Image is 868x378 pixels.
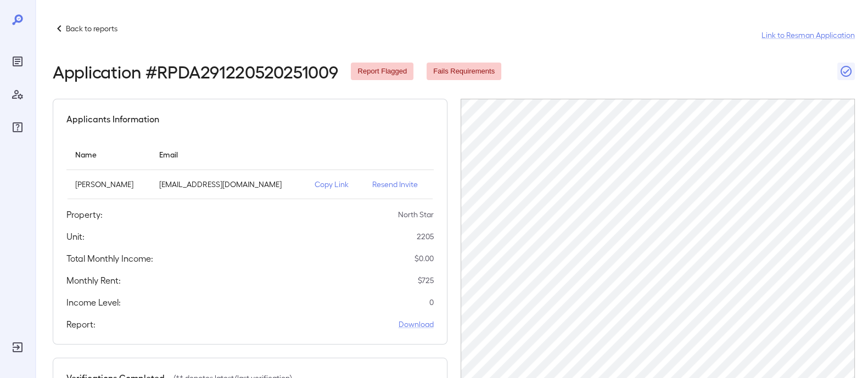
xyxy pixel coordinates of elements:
div: Log Out [9,338,26,356]
div: Manage Users [9,86,26,103]
th: Email [150,139,306,170]
h5: Total Monthly Income: [66,252,153,265]
a: Download [399,319,434,330]
p: [PERSON_NAME] [75,179,142,190]
p: North Star [398,209,434,220]
h5: Applicants Information [66,112,159,126]
p: Copy Link [315,179,354,190]
p: Back to reports [66,23,117,34]
h5: Property: [66,208,103,221]
div: Reports [9,53,26,70]
span: Report Flagged [351,66,413,77]
a: Link to Resman Application [761,30,855,41]
h5: Monthly Rent: [66,274,121,287]
p: $ 725 [418,275,434,286]
p: 0 [429,297,434,308]
h2: Application # RPDA291220520251009 [53,61,338,81]
p: [EMAIL_ADDRESS][DOMAIN_NAME] [159,179,297,190]
th: Name [66,139,150,170]
p: $ 0.00 [415,253,434,264]
button: Close Report [837,63,855,80]
h5: Income Level: [66,296,121,309]
h5: Unit: [66,230,85,243]
div: FAQ [9,119,26,136]
p: Resend Invite [372,179,425,190]
table: simple table [66,139,434,199]
h5: Report: [66,318,96,331]
p: 2205 [417,231,434,242]
span: Fails Requirements [427,66,501,77]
